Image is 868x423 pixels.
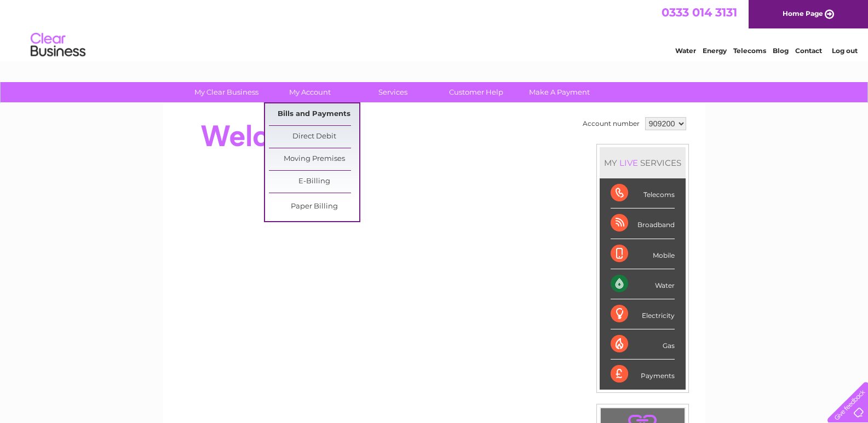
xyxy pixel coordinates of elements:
[611,299,675,329] div: Electricity
[580,114,642,133] td: Account number
[348,82,438,102] a: Services
[30,28,86,62] img: logo.png
[269,148,359,170] a: Moving Premises
[269,103,359,125] a: Bills and Payments
[795,47,822,55] a: Contact
[617,158,640,168] div: LIVE
[611,208,675,239] div: Broadband
[733,47,766,55] a: Telecoms
[611,360,675,389] div: Payments
[600,147,686,178] div: MY SERVICES
[269,196,359,218] a: Paper Billing
[269,171,359,193] a: E-Billing
[662,5,737,19] a: 0333 014 3131
[269,126,359,148] a: Direct Debit
[675,47,696,55] a: Water
[514,82,605,102] a: Make A Payment
[431,82,521,102] a: Customer Help
[611,178,675,208] div: Telecoms
[703,47,727,55] a: Energy
[176,6,693,53] div: Clear Business is a trading name of Verastar Limited (registered in [GEOGRAPHIC_DATA] No. 3667643...
[832,47,858,55] a: Log out
[773,47,789,55] a: Blog
[181,82,272,102] a: My Clear Business
[265,82,355,102] a: My Account
[611,239,675,269] div: Mobile
[611,329,675,360] div: Gas
[611,269,675,299] div: Water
